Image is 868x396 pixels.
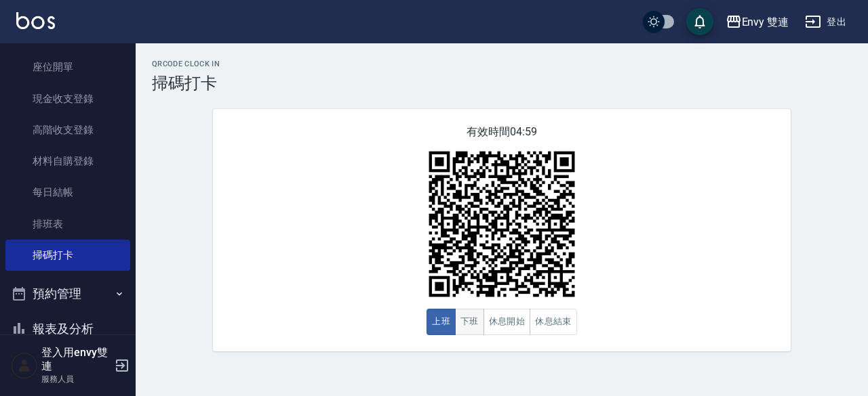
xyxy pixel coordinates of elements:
img: Logo [16,12,55,29]
a: 每日結帳 [5,177,130,208]
h2: QRcode Clock In [152,60,852,68]
img: Person [11,352,38,379]
a: 排班表 [5,208,130,240]
button: 報表及分析 [5,311,130,347]
a: 座位開單 [5,51,130,83]
a: 掃碼打卡 [5,240,130,271]
div: Envy 雙連 [742,14,789,30]
a: 材料自購登錄 [5,146,130,177]
button: 休息結束 [530,309,577,335]
button: save [686,8,713,35]
button: Envy 雙連 [720,8,795,36]
button: 休息開始 [484,309,531,335]
a: 現金收支登錄 [5,83,130,114]
h5: 登入用envy雙連 [41,346,111,373]
a: 高階收支登錄 [5,114,130,146]
p: 服務人員 [41,373,111,385]
button: 下班 [455,309,484,335]
button: 上班 [427,309,456,335]
h3: 掃碼打卡 [152,74,852,93]
button: 登出 [800,9,852,35]
div: 有效時間 04:59 [213,109,791,351]
button: 預約管理 [5,276,130,311]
